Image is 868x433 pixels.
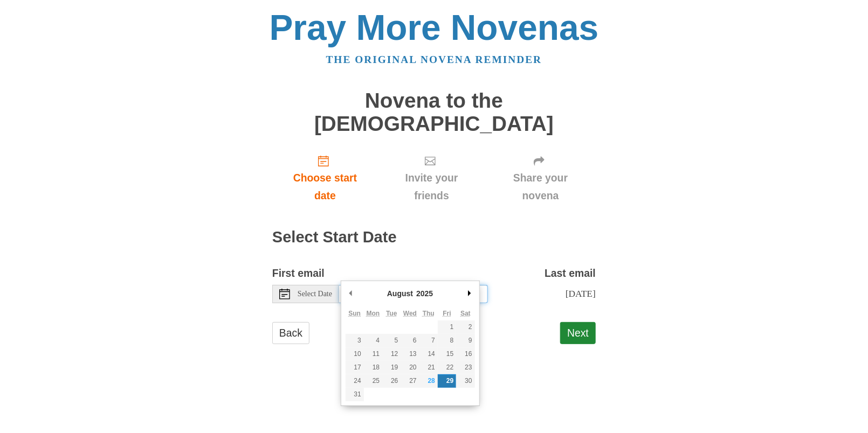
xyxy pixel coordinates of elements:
button: 3 [346,334,364,347]
span: Invite your friends [389,169,474,205]
button: 28 [419,374,438,388]
a: Back [272,322,309,344]
button: 15 [438,347,456,361]
button: Next [560,322,596,344]
abbr: Sunday [348,310,361,317]
button: 21 [419,361,438,374]
span: [DATE] [566,288,596,299]
span: Choose start date [283,169,367,205]
a: Invite your friends [378,146,485,210]
button: 27 [401,374,419,388]
h1: Novena to the [DEMOGRAPHIC_DATA] [272,89,596,135]
button: 10 [346,347,364,361]
button: 9 [456,334,474,347]
span: Share your novena [496,169,585,205]
button: 2 [456,320,474,334]
a: The original novena reminder [326,54,542,65]
button: 11 [364,347,382,361]
button: Next Month [464,285,475,302]
label: Last email [545,264,596,282]
h2: Select Start Date [272,229,596,246]
a: Pray More Novenas [270,8,599,47]
button: 24 [346,374,364,388]
button: 12 [382,347,401,361]
abbr: Monday [367,310,380,317]
button: Previous Month [346,285,356,302]
button: 13 [401,347,419,361]
a: Share your novena [485,146,596,210]
button: 4 [364,334,382,347]
button: 7 [419,334,438,347]
a: Choose start date [272,146,378,210]
button: 26 [382,374,401,388]
button: 30 [456,374,474,388]
div: August [385,285,415,302]
abbr: Tuesday [386,310,397,317]
button: 20 [401,361,419,374]
button: 25 [364,374,382,388]
div: 2025 [415,285,435,302]
button: 5 [382,334,401,347]
input: Use the arrow keys to pick a date [339,285,488,303]
button: 8 [438,334,456,347]
button: 22 [438,361,456,374]
button: 16 [456,347,474,361]
button: 14 [419,347,438,361]
abbr: Friday [443,310,451,317]
abbr: Saturday [460,310,471,317]
abbr: Thursday [423,310,435,317]
button: 17 [346,361,364,374]
label: First email [272,264,325,282]
button: 1 [438,320,456,334]
button: 19 [382,361,401,374]
button: 6 [401,334,419,347]
span: Select Date [298,290,332,298]
button: 31 [346,388,364,401]
button: 23 [456,361,474,374]
abbr: Wednesday [403,310,417,317]
button: 29 [438,374,456,388]
button: 18 [364,361,382,374]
